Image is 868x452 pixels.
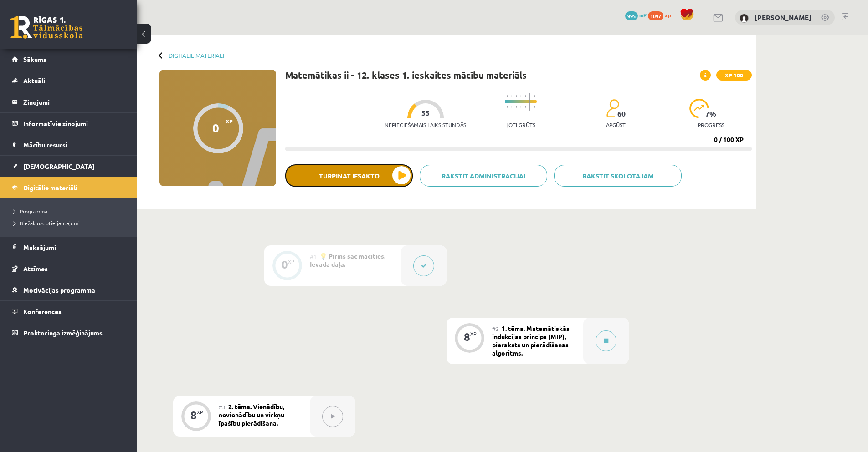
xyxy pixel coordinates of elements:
div: XP [288,259,294,264]
span: #2 [492,325,499,332]
a: Ziņojumi [12,91,125,112]
button: Turpināt iesākto [285,164,413,187]
a: Motivācijas programma [12,279,125,300]
img: icon-short-line-57e1e144782c952c97e751825c79c345078a6d821885a25fce030b3d8c18986b.svg [507,106,508,108]
legend: Informatīvie ziņojumi [23,113,125,134]
img: icon-short-line-57e1e144782c952c97e751825c79c345078a6d821885a25fce030b3d8c18986b.svg [511,106,512,108]
img: icon-short-line-57e1e144782c952c97e751825c79c345078a6d821885a25fce030b3d8c18986b.svg [520,95,521,97]
span: Motivācijas programma [23,286,95,294]
span: Atzīmes [23,264,48,273]
span: XP [226,118,233,124]
span: 💡 Pirms sāc mācīties. Ievada daļa. [310,252,385,268]
img: icon-short-line-57e1e144782c952c97e751825c79c345078a6d821885a25fce030b3d8c18986b.svg [525,106,526,108]
a: Sākums [12,49,125,70]
a: Programma [14,207,128,215]
img: icon-short-line-57e1e144782c952c97e751825c79c345078a6d821885a25fce030b3d8c18986b.svg [516,106,517,108]
div: 0 [212,121,219,135]
span: 1097 [648,11,663,20]
span: Aktuāli [23,76,45,85]
div: 0 [282,260,288,269]
p: progress [698,122,724,128]
p: Nepieciešamais laiks stundās [385,122,466,128]
a: Rakstīt administrācijai [420,165,547,187]
img: students-c634bb4e5e11cddfef0936a35e636f08e4e9abd3cc4e673bd6f9a4125e45ecb1.svg [606,99,619,118]
span: Digitālie materiāli [23,183,77,192]
a: Rakstīt skolotājam [554,165,682,187]
a: Digitālie materiāli [12,177,125,198]
legend: Ziņojumi [23,91,125,112]
span: #1 [310,253,317,260]
span: Programma [14,208,47,215]
span: 2. tēma. Vienādību, nevienādību un virkņu īpašību pierādīšana. [219,402,284,427]
img: icon-short-line-57e1e144782c952c97e751825c79c345078a6d821885a25fce030b3d8c18986b.svg [520,106,521,108]
img: icon-short-line-57e1e144782c952c97e751825c79c345078a6d821885a25fce030b3d8c18986b.svg [534,95,535,97]
a: Proktoringa izmēģinājums [12,322,125,343]
a: Maksājumi [12,237,125,258]
a: Digitālie materiāli [169,52,224,59]
span: [DEMOGRAPHIC_DATA] [23,162,95,170]
img: icon-short-line-57e1e144782c952c97e751825c79c345078a6d821885a25fce030b3d8c18986b.svg [516,95,517,97]
div: XP [197,410,203,415]
a: 1097 xp [648,11,675,19]
a: Konferences [12,301,125,322]
h1: Matemātikas ii - 12. klases 1. ieskaites mācību materiāls [285,70,527,81]
span: Konferences [23,307,62,315]
span: mP [639,11,647,19]
img: icon-short-line-57e1e144782c952c97e751825c79c345078a6d821885a25fce030b3d8c18986b.svg [511,95,512,97]
span: Biežāk uzdotie jautājumi [14,219,80,227]
p: apgūst [606,122,626,128]
div: XP [470,331,477,336]
a: Aktuāli [12,70,125,91]
span: Mācību resursi [23,141,67,149]
span: #3 [219,403,226,411]
span: 995 [625,11,638,20]
img: icon-short-line-57e1e144782c952c97e751825c79c345078a6d821885a25fce030b3d8c18986b.svg [534,106,535,108]
a: 995 mP [625,11,647,19]
a: [DEMOGRAPHIC_DATA] [12,156,125,177]
div: 8 [190,411,197,419]
a: Mācību resursi [12,134,125,155]
img: icon-short-line-57e1e144782c952c97e751825c79c345078a6d821885a25fce030b3d8c18986b.svg [507,95,508,97]
div: 8 [464,333,470,341]
a: Atzīmes [12,258,125,279]
span: 7 % [705,110,717,118]
img: Loreta Krūmiņa [740,14,749,23]
span: 1. tēma. Matemātiskās indukcijas princips (MIP), pieraksts un pierādīšanas algoritms. [492,324,570,357]
span: Sākums [23,55,46,63]
a: Informatīvie ziņojumi [12,113,125,134]
img: icon-short-line-57e1e144782c952c97e751825c79c345078a6d821885a25fce030b3d8c18986b.svg [525,95,526,97]
span: 60 [617,110,626,118]
a: [PERSON_NAME] [755,13,812,22]
legend: Maksājumi [23,237,125,258]
img: icon-long-line-d9ea69661e0d244f92f715978eff75569469978d946b2353a9bb055b3ed8787d.svg [529,93,530,111]
p: Ļoti grūts [506,122,535,128]
span: 55 [421,109,430,117]
span: XP 100 [716,70,752,81]
span: Proktoringa izmēģinājums [23,329,103,337]
img: icon-progress-161ccf0a02000e728c5f80fcf4c31c7af3da0e1684b2b1d7c360e028c24a22f1.svg [689,99,709,118]
a: Biežāk uzdotie jautājumi [14,219,128,227]
a: Rīgas 1. Tālmācības vidusskola [10,16,83,39]
span: xp [665,11,671,19]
